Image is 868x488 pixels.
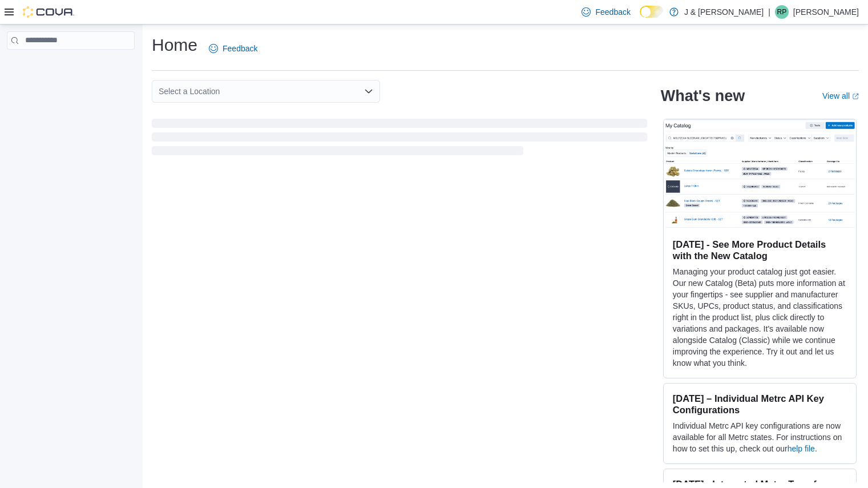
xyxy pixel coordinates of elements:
[822,91,859,100] a: View allExternal link
[23,6,74,18] img: Cova
[673,266,847,369] p: Managing your product catalog just got easier. Our new Catalog (Beta) puts more information at yo...
[152,121,647,158] span: Loading
[684,5,764,19] p: J & [PERSON_NAME]
[152,34,197,57] h1: Home
[788,444,815,453] a: help file
[777,5,787,19] span: RP
[577,1,635,23] a: Feedback
[364,87,373,96] button: Open list of options
[595,6,630,18] span: Feedback
[673,420,847,454] p: Individual Metrc API key configurations are now available for all Metrc states. For instructions ...
[775,5,789,19] div: Raj Patel
[640,18,640,18] span: Dark Mode
[673,239,847,261] h3: [DATE] - See More Product Details with the New Catalog
[768,5,770,19] p: |
[223,43,257,54] span: Feedback
[793,5,859,19] p: [PERSON_NAME]
[852,93,859,100] svg: External link
[7,52,135,79] nav: Complex example
[640,6,664,18] input: Dark Mode
[673,393,847,416] h3: [DATE] – Individual Metrc API Key Configurations
[661,87,745,105] h2: What's new
[204,37,262,60] a: Feedback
